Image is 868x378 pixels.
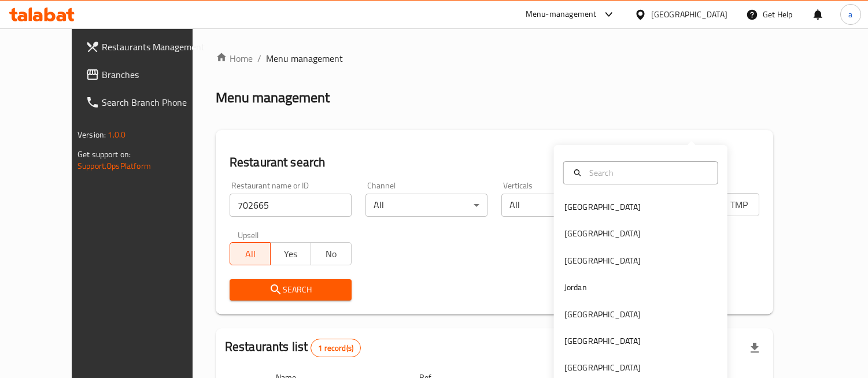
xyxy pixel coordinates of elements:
[270,242,311,265] button: Yes
[848,8,852,21] span: a
[564,335,641,347] div: [GEOGRAPHIC_DATA]
[651,8,727,21] div: [GEOGRAPHIC_DATA]
[102,95,208,109] span: Search Branch Phone
[216,51,253,65] a: Home
[76,88,217,116] a: Search Branch Phone
[311,242,352,265] button: No
[77,158,151,173] a: Support.OpsPlatform
[238,231,259,239] label: Upsell
[564,281,587,294] div: Jordan
[225,338,361,357] h2: Restaurants list
[564,254,641,267] div: [GEOGRAPHIC_DATA]
[230,194,352,217] input: Search for restaurant name or ID..
[102,40,208,54] span: Restaurants Management
[230,279,352,301] button: Search
[365,194,487,217] div: All
[741,334,769,362] div: Export file
[316,246,347,262] span: No
[723,197,755,213] span: TMP
[216,51,773,65] nav: breadcrumb
[564,201,641,213] div: [GEOGRAPHIC_DATA]
[585,166,711,179] input: Search
[102,68,208,81] span: Branches
[266,51,343,65] span: Menu management
[311,343,360,354] span: 1 record(s)
[718,193,759,216] button: TMP
[77,127,106,142] span: Version:
[526,8,597,21] div: Menu-management
[230,154,759,171] h2: Restaurant search
[239,283,342,297] span: Search
[77,147,131,162] span: Get support on:
[564,362,641,375] div: [GEOGRAPHIC_DATA]
[108,127,125,142] span: 1.0.0
[275,246,306,262] span: Yes
[501,194,623,217] div: All
[564,308,641,321] div: [GEOGRAPHIC_DATA]
[257,51,261,65] li: /
[230,242,271,265] button: All
[76,61,217,88] a: Branches
[76,33,217,61] a: Restaurants Management
[564,228,641,240] div: [GEOGRAPHIC_DATA]
[216,88,330,107] h2: Menu management
[235,246,266,262] span: All
[311,339,361,357] div: Total records count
